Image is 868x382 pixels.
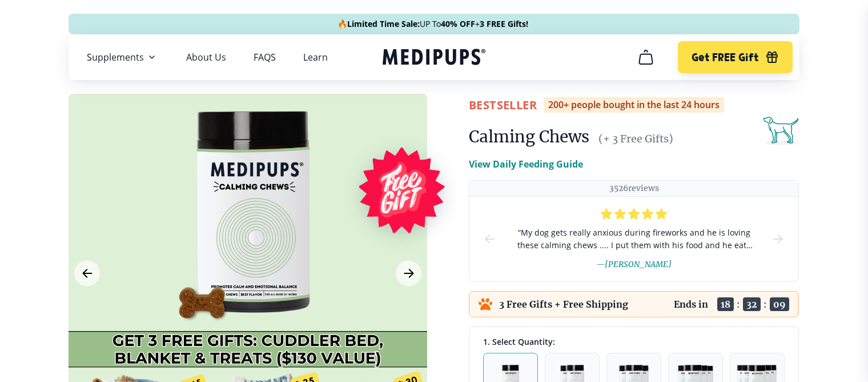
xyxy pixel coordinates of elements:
span: 32 [743,297,761,311]
span: : [763,299,767,310]
span: BestSeller [469,97,537,113]
span: 🔥 UP To + [337,18,528,30]
a: Medipups [383,46,485,70]
a: FAQS [254,51,276,63]
span: Get FREE Gift [692,51,758,64]
p: Ends in [674,299,708,310]
span: 18 [717,297,734,311]
span: : [737,299,740,310]
button: Supplements [87,50,159,64]
p: View Daily Feeding Guide [469,157,583,171]
button: next-slide [771,197,785,281]
span: (+ 3 Free Gifts) [598,132,673,145]
a: About Us [186,51,226,63]
span: “ My dog gets really anxious during fireworks and he is loving these calming chews .... I put the... [515,226,753,252]
div: 200+ people bought in the last 24 hours [544,97,724,113]
h1: Calming Chews [469,126,589,147]
button: Next Image [396,261,421,286]
button: cart [632,43,660,71]
div: 1. Select Quantity: [483,336,785,347]
button: prev-slide [483,197,497,281]
a: Learn [303,51,328,63]
span: Supplements [87,51,144,63]
p: 3 Free Gifts + Free Shipping [499,299,628,310]
span: 09 [770,297,789,311]
button: Previous Image [74,261,100,286]
p: 3526 reviews [609,183,659,194]
button: Get FREE Gift [678,41,793,73]
span: — [PERSON_NAME] [596,259,672,269]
